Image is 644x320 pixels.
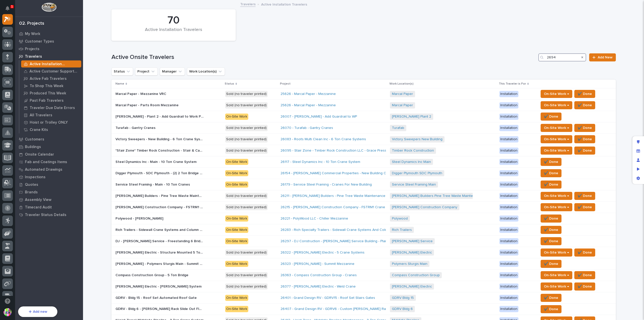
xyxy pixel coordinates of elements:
[544,227,558,233] span: ✔️ Done
[225,148,268,154] div: Sold (no traveler printed)
[280,194,398,198] a: 26211 - [PERSON_NAME] Builders - Pine Tree Waste Maintenance Garage
[499,238,518,244] div: Installation
[392,262,427,266] a: Polymers Sturgis Main
[19,60,83,67] a: Active Installation Travelers
[115,272,189,277] p: Compass Construction Group - 5 Ton Bridge
[280,262,354,266] a: 26323 - [PERSON_NAME] - Summit Mezzanine
[499,81,526,87] p: This Traveler is For
[5,28,92,36] p: How can we help?
[15,30,83,38] a: My Work
[541,101,572,109] button: On-Site Work →
[111,235,616,247] tr: DJ - [PERSON_NAME] Service - Freestanding 6 Bridge SystemDJ - [PERSON_NAME] Service - Freestandin...
[541,158,561,166] button: ✔️ Done
[15,211,83,219] a: Traveler Status Details
[42,3,56,12] img: Workspace Logo
[280,285,356,289] a: 26377 - [PERSON_NAME] Electric - Weld Crane
[280,205,398,209] a: 26215 - [PERSON_NAME] Construction Company - FSTRM1 Crane System
[578,102,592,108] span: ✔️ Done
[574,90,595,98] button: ✔️ Done
[23,56,83,61] div: Start new chat
[15,173,83,181] a: Inspections
[389,81,414,87] p: Work Location(s)
[5,20,92,28] p: Welcome 👋
[6,6,13,14] div: Notifications1
[15,38,83,45] a: Customer Types
[111,156,616,168] tr: Steel Dynamics Inc - Main - 10 Ton Crane SystemSteel Dynamics Inc - Main - 10 Ton Crane System On...
[225,216,248,222] div: On-Site Work
[115,283,203,289] p: [PERSON_NAME] Electric - [PERSON_NAME] System
[541,282,572,291] button: On-Site Work →
[225,283,268,290] div: Sold (no traveler printed)
[541,226,561,234] button: ✔️ Done
[541,181,561,189] button: ✔️ Done
[5,5,15,15] img: Stacker
[634,165,643,174] div: Preview as
[30,91,66,96] p: Produced This Week
[111,247,616,258] tr: [PERSON_NAME] Electric - Structure Mounted 5 Ton Bridges[PERSON_NAME] Electric - Structure Mounte...
[15,45,83,53] a: Projects
[499,216,518,222] div: Installation
[280,307,416,311] a: 26407 - Grand Design RV - GDRV6 - Custom [PERSON_NAME] Rack (Slide Out Rolls)
[578,204,592,210] span: ✔️ Done
[499,148,518,154] div: Installation
[15,181,83,188] a: Quotes
[25,183,38,187] p: Quotes
[30,62,79,66] p: Active Installation Travelers
[544,159,558,165] span: ✔️ Done
[538,53,586,61] div: Search
[45,99,55,103] span: [DATE]
[115,136,205,141] p: Victory Sweepers - New Building - 6 Ton Crane Systems
[544,306,558,312] span: ✔️ Done
[111,145,616,156] tr: *Stair Zone* Timber Rock Construction - Stair & Catwalk*Stair Zone* Timber Rock Construction - St...
[544,136,569,142] span: On-Site Work →
[578,136,592,142] span: ✔️ Done
[30,106,75,110] p: Traveler Due Date Errors
[574,192,595,200] button: ✔️ Done
[25,145,41,149] p: Buildings
[392,285,432,289] a: [PERSON_NAME] Electric
[5,95,13,103] img: Brittany Wendell
[30,113,52,118] p: All Travelers
[225,295,248,301] div: On-Site Work
[574,124,595,132] button: ✔️ Done
[574,271,595,279] button: ✔️ Done
[42,99,44,103] span: •
[392,149,434,153] a: Timber Rock Construction
[499,227,518,233] div: Installation
[111,202,616,213] tr: [PERSON_NAME] Construction Company - FSTRM1 Crane System[PERSON_NAME] Construction Company - FSTR...
[280,149,392,153] a: 26095 - Stair Zone - Timber Rock Construction LLC - Grace Pressbox
[115,227,205,232] p: Rich Trailers - Sidewall Crane Systems and Column spanner
[16,86,41,90] span: [PERSON_NAME]
[19,75,83,82] a: Active Fab Travelers
[25,213,66,217] p: Traveler Status Details
[225,193,268,199] div: Sold (no traveler printed)
[578,250,592,256] span: ✔️ Done
[280,160,360,164] a: 26117 - Steel Dynamics Inc - 10 Ton Crane System
[578,148,592,154] span: ✔️ Done
[135,67,158,76] button: Project
[392,171,442,175] a: Digger Plymouth SDC Plymouth
[280,239,399,243] a: 26297 - DJ Construction - [PERSON_NAME] Service Building - Plant Setup
[225,204,268,210] div: Sold (no traveler printed)
[574,203,595,211] button: ✔️ Done
[578,193,592,199] span: ✔️ Done
[5,73,34,77] div: Past conversations
[111,269,616,281] tr: Compass Construction Group - 5 Ton BridgeCompass Construction Group - 5 Ton Bridge Sold (no trave...
[499,102,518,109] div: Installation
[261,1,307,7] p: Active Installation Travelers
[115,204,205,209] p: Patterson Construction Company - FSTRM1 Crane System
[499,283,518,290] div: Installation
[499,114,518,120] div: Installation
[10,86,14,90] img: 1736555164131-43832dd5-751b-4058-ba23-39d91318e5a0
[392,183,436,187] a: Service Steel Framing Main
[2,3,13,14] button: Notifications
[634,137,643,147] div: Edit layout
[115,81,124,87] p: Name
[115,91,167,96] p: Marcal Paper - Mezzanine VRC
[541,90,572,98] button: On-Site Work →
[544,193,569,199] span: On-Site Work →
[225,125,268,131] div: Sold (no traveler printed)
[541,305,561,313] button: ✔️ Done
[25,190,38,195] p: Brands
[25,54,42,59] p: Travelers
